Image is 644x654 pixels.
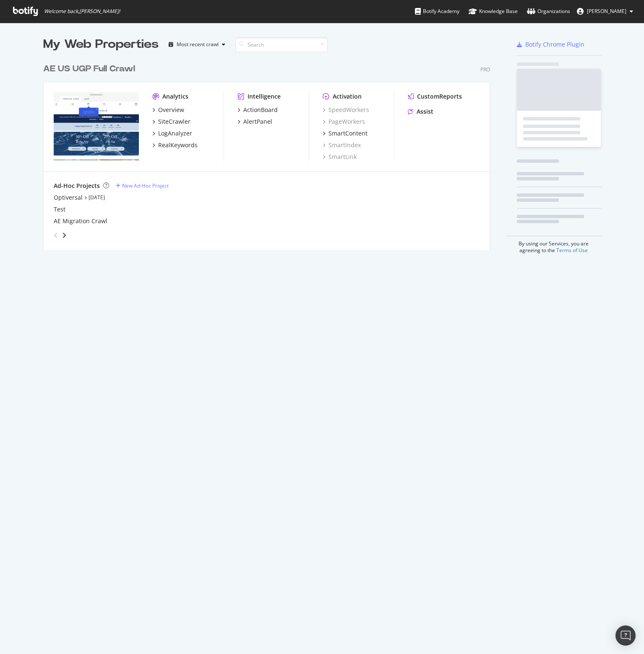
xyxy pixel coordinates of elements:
[122,182,169,189] div: New Ad-Hoc Project
[556,247,588,254] a: Terms of Use
[323,117,365,126] a: PageWorkers
[243,117,272,126] div: AlertPanel
[517,40,584,49] a: Botify Chrome Plugin
[615,625,636,646] div: Open Intercom Messenger
[415,7,459,16] div: Botify Academy
[469,7,518,16] div: Knowledge Base
[237,117,272,126] a: AlertPanel
[43,63,138,75] a: AE US UGP Full Crawl
[323,153,357,161] a: SmartLink
[152,129,192,138] a: LogAnalyzer
[480,66,490,73] div: Pro
[152,141,198,149] a: RealKeywords
[333,92,362,101] div: Activation
[417,92,462,101] div: CustomReports
[158,129,192,138] div: LogAnalyzer
[54,193,83,202] a: Optiversal
[329,129,368,138] div: SmartContent
[89,194,105,201] a: [DATE]
[570,5,640,18] button: [PERSON_NAME]
[43,53,497,250] div: grid
[235,37,328,52] input: Search
[54,205,65,214] a: Test
[44,8,120,15] span: Welcome back, [PERSON_NAME] !
[158,117,190,126] div: SiteCrawler
[116,182,169,189] a: New Ad-Hoc Project
[417,107,433,116] div: Assist
[165,38,229,51] button: Most recent crawl
[152,106,184,114] a: Overview
[61,231,67,240] div: angle-right
[162,92,188,101] div: Analytics
[323,106,369,114] a: SpeedWorkers
[323,129,368,138] a: SmartContent
[54,182,100,190] div: Ad-Hoc Projects
[177,42,219,47] div: Most recent crawl
[527,7,570,16] div: Organizations
[158,106,184,114] div: Overview
[43,63,135,75] div: AE US UGP Full Crawl
[54,217,107,225] a: AE Migration Crawl
[158,141,198,149] div: RealKeywords
[408,92,462,101] a: CustomReports
[525,40,584,49] div: Botify Chrome Plugin
[50,229,61,242] div: angle-left
[323,141,361,149] a: SmartIndex
[506,236,601,254] div: By using our Services, you are agreeing to the
[587,8,626,15] span: Eric Hammond
[152,117,190,126] a: SiteCrawler
[43,36,159,53] div: My Web Properties
[243,106,278,114] div: ActionBoard
[408,107,433,116] a: Assist
[54,92,139,160] img: www.ae.com
[248,92,281,101] div: Intelligence
[237,106,278,114] a: ActionBoard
